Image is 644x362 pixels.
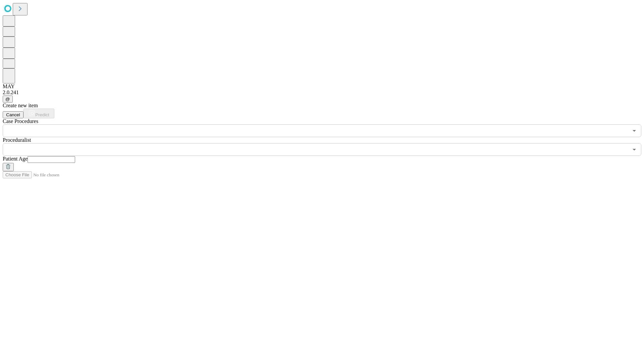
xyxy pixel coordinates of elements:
[3,156,28,162] span: Patient Age
[3,103,38,108] span: Create new item
[3,96,13,103] button: @
[5,97,10,102] span: @
[3,89,641,96] div: 2.0.241
[3,83,641,89] div: MAY
[35,112,49,117] span: Predict
[3,111,23,118] button: Cancel
[630,126,639,135] button: Open
[23,109,54,118] button: Predict
[3,118,38,124] span: Scheduled Procedure
[630,145,639,154] button: Open
[3,137,31,143] span: Proceduralist
[6,112,20,117] span: Cancel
